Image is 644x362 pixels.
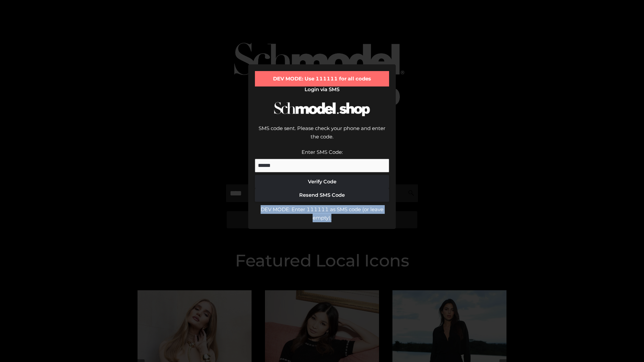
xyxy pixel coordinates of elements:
div: SMS code sent. Please check your phone and enter the code. [255,124,389,148]
div: DEV MODE: Use 111111 for all codes [255,71,389,86]
div: DEV MODE: Enter 111111 as SMS code (or leave empty). [255,205,389,222]
h2: Login via SMS [255,86,389,93]
img: Schmodel Logo [272,96,372,122]
button: Resend SMS Code [255,188,389,202]
label: Enter SMS Code: [302,149,343,155]
button: Verify Code [255,175,389,188]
